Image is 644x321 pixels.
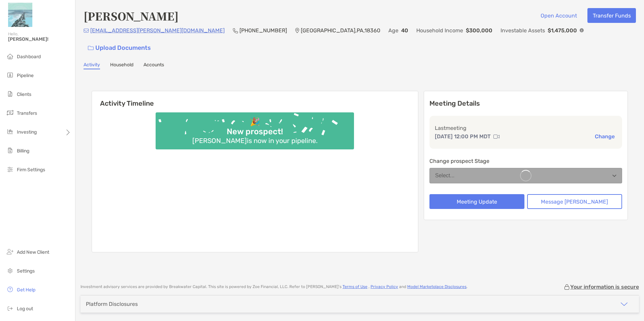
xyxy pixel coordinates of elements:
div: 🎉 [247,117,263,127]
button: Message [PERSON_NAME] [527,194,622,209]
img: icon arrow [620,300,628,308]
span: Transfers [17,110,37,116]
a: Accounts [143,62,164,69]
p: Last meeting [435,124,617,132]
img: Info Icon [580,28,584,32]
a: Upload Documents [84,41,155,55]
img: Zoe Logo [8,3,32,27]
a: Privacy Policy [371,284,398,289]
img: Phone Icon [233,28,238,33]
img: add_new_client icon [6,248,14,256]
img: billing icon [6,146,14,154]
span: Investing [17,129,37,135]
p: Investable Assets [501,26,545,35]
span: Get Help [17,287,35,293]
div: Platform Disclosures [86,301,138,307]
span: Billing [17,148,29,154]
img: button icon [88,46,94,50]
img: pipeline icon [6,71,14,79]
img: communication type [493,134,500,139]
p: $1,475,000 [548,26,577,35]
img: settings icon [6,266,14,275]
p: [PHONE_NUMBER] [239,26,287,35]
button: Change [593,133,617,140]
img: get-help icon [6,285,14,293]
img: investing icon [6,128,14,136]
span: [PERSON_NAME]! [8,36,71,42]
button: Open Account [535,8,582,23]
span: Firm Settings [17,167,45,173]
button: Transfer Funds [587,8,636,23]
a: Household [110,62,133,69]
p: Investment advisory services are provided by Breakwater Capital . This site is powered by Zoe Fin... [80,284,468,289]
button: Meeting Update [429,194,524,209]
p: $300,000 [466,26,492,35]
img: dashboard icon [6,52,14,60]
h4: [PERSON_NAME] [84,8,179,24]
p: Age [388,26,398,35]
a: Model Marketplace Disclosures [407,284,466,289]
p: Household Income [416,26,463,35]
img: logout icon [6,304,14,312]
div: [PERSON_NAME] is now in your pipeline. [190,137,320,145]
span: Dashboard [17,54,41,60]
p: [DATE] 12:00 PM MDT [435,132,491,141]
span: Clients [17,92,31,97]
span: Add New Client [17,249,49,255]
p: 40 [401,26,408,35]
a: Terms of Use [343,284,367,289]
span: Pipeline [17,73,34,78]
p: Your information is secure [570,284,639,290]
img: Email Icon [84,29,89,33]
img: transfers icon [6,109,14,117]
img: clients icon [6,90,14,98]
h6: Activity Timeline [92,91,418,107]
div: New prospect! [224,127,286,137]
img: firm-settings icon [6,165,14,173]
p: [EMAIL_ADDRESS][PERSON_NAME][DOMAIN_NAME] [90,26,225,35]
p: Change prospect Stage [429,157,622,165]
p: Meeting Details [429,99,622,108]
span: Settings [17,268,35,274]
a: Activity [84,62,100,69]
img: Location Icon [295,28,299,33]
span: Log out [17,306,33,312]
p: [GEOGRAPHIC_DATA] , PA , 18360 [301,26,380,35]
